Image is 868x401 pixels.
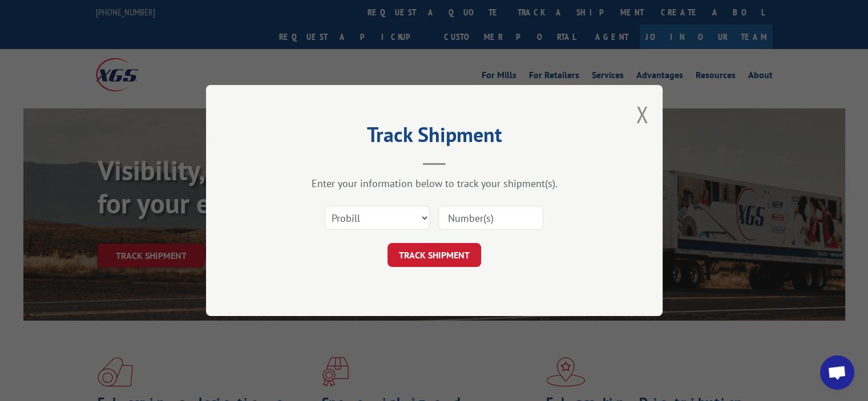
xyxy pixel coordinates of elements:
[636,99,648,129] button: Close modal
[820,355,854,390] div: Open chat
[263,127,605,148] h2: Track Shipment
[387,243,481,267] button: TRACK SHIPMENT
[263,177,605,190] div: Enter your information below to track your shipment(s).
[438,206,543,230] input: Number(s)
